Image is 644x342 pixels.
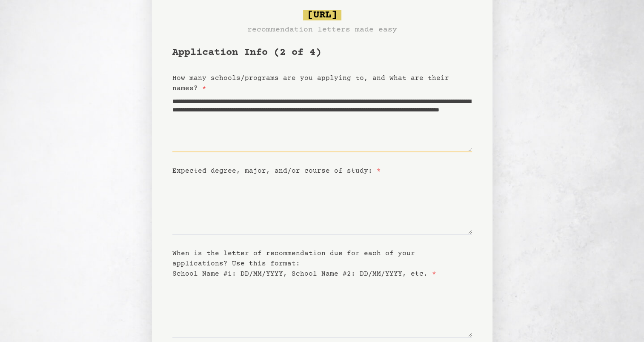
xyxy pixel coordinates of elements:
label: How many schools/programs are you applying to, and what are their names? [172,74,449,92]
label: Expected degree, major, and/or course of study: [172,167,381,175]
h1: Application Info (2 of 4) [172,46,472,60]
h3: recommendation letters made easy [247,24,397,36]
label: When is the letter of recommendation due for each of your applications? Use this format: School N... [172,250,436,278]
span: [URL] [303,10,341,20]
